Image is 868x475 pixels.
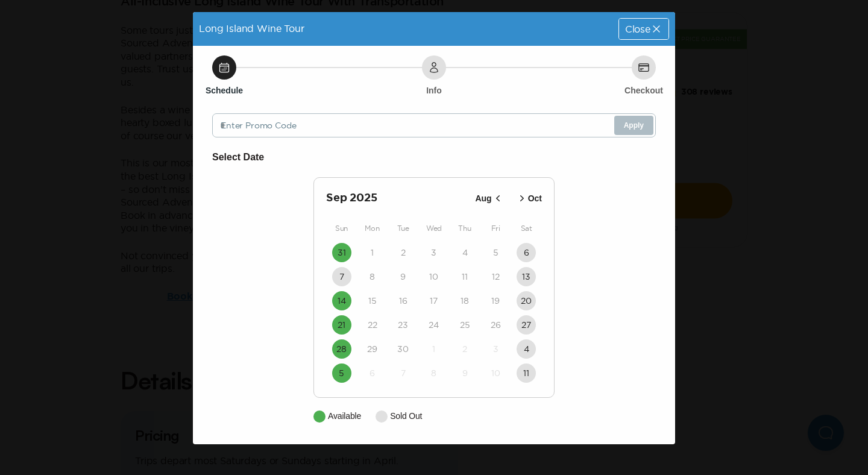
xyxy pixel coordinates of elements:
button: 15 [363,291,382,310]
time: 8 [431,367,436,379]
time: 23 [398,319,408,331]
button: 22 [363,315,382,335]
button: 1 [424,339,444,359]
time: 14 [338,295,346,307]
time: 3 [493,343,498,355]
time: 9 [462,367,468,379]
time: 2 [401,247,406,259]
button: 14 [332,291,351,310]
time: 4 [524,343,529,355]
p: Available [328,410,361,423]
time: 9 [400,271,406,283]
p: Aug [475,192,491,205]
span: Close [625,24,650,34]
button: 31 [332,243,351,262]
button: 26 [486,315,505,335]
button: 21 [332,315,351,335]
button: 11 [517,363,536,383]
button: 29 [363,339,382,359]
time: 6 [524,247,529,259]
time: 8 [370,271,375,283]
button: 28 [332,339,351,359]
time: 5 [339,367,344,379]
button: 19 [486,291,505,310]
time: 26 [491,319,501,331]
button: Oct [512,189,546,209]
time: 28 [336,343,347,355]
div: Tue [388,221,418,236]
time: 18 [461,295,469,307]
button: 24 [424,315,444,335]
button: 8 [363,267,382,286]
time: 1 [371,247,374,259]
div: Thu [450,221,480,236]
button: 17 [424,291,444,310]
time: 20 [521,295,532,307]
button: 9 [394,267,413,286]
h6: Schedule [206,84,243,96]
button: 8 [424,363,444,383]
h2: Sep 2025 [326,190,471,207]
time: 11 [462,271,468,283]
time: 22 [368,319,377,331]
button: 7 [332,267,351,286]
button: 16 [394,291,413,310]
time: 1 [432,343,435,355]
time: 29 [367,343,377,355]
button: 23 [394,315,413,335]
button: 6 [517,243,536,262]
time: 31 [338,247,346,259]
button: 10 [424,267,444,286]
time: 3 [431,247,436,259]
time: 30 [397,343,409,355]
button: 2 [394,243,413,262]
p: Sold Out [390,410,422,423]
button: 5 [332,363,351,383]
time: 10 [491,367,500,379]
div: Mon [357,221,388,236]
h6: Checkout [624,84,663,96]
time: 16 [399,295,407,307]
p: Oct [528,192,542,205]
time: 13 [522,271,530,283]
button: Aug [471,189,507,209]
time: 25 [460,319,470,331]
button: 7 [394,363,413,383]
time: 7 [339,271,344,283]
time: 15 [368,295,377,307]
button: 6 [363,363,382,383]
button: 9 [455,363,474,383]
button: 27 [517,315,536,335]
div: Wed [418,221,449,236]
button: 2 [455,339,474,359]
time: 10 [429,271,438,283]
button: 10 [486,363,505,383]
time: 2 [462,343,467,355]
button: 30 [394,339,413,359]
h6: Info [426,84,442,96]
button: 13 [517,267,536,286]
button: 5 [486,243,505,262]
time: 24 [429,319,439,331]
time: 6 [370,367,375,379]
button: 18 [455,291,474,310]
button: 12 [486,267,505,286]
button: 4 [517,339,536,359]
button: 20 [517,291,536,310]
button: 1 [363,243,382,262]
button: 4 [455,243,474,262]
h6: Select Date [212,149,656,165]
div: Fri [480,221,511,236]
button: 11 [455,267,474,286]
time: 4 [462,247,468,259]
time: 17 [430,295,438,307]
button: 3 [424,243,444,262]
time: 27 [521,319,531,331]
time: 12 [492,271,500,283]
time: 21 [338,319,345,331]
time: 7 [401,367,406,379]
button: 25 [455,315,474,335]
div: Sun [326,221,357,236]
span: Long Island Wine Tour [199,23,304,34]
time: 19 [491,295,500,307]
